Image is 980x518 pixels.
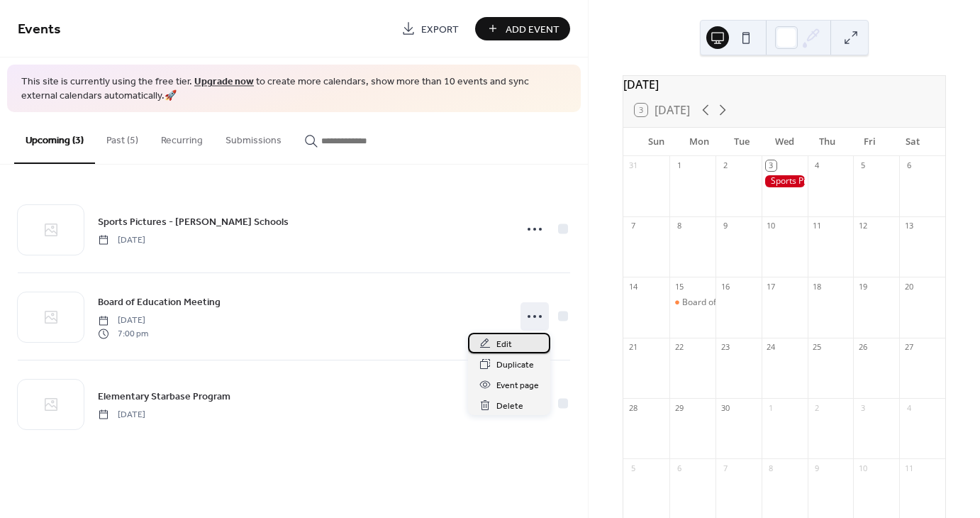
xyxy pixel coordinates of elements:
[98,327,148,340] span: 7:00 pm
[812,281,823,292] div: 18
[98,389,230,404] span: Elementary Starbase Program
[812,160,823,171] div: 4
[18,16,61,43] span: Events
[903,463,914,473] div: 11
[857,402,868,413] div: 3
[682,297,792,309] div: Board of Education Meeting
[766,221,776,231] div: 10
[98,294,221,310] a: Board of Education Meeting
[95,112,150,162] button: Past (5)
[857,160,868,171] div: 5
[628,221,638,231] div: 7
[766,160,776,171] div: 3
[628,463,638,473] div: 5
[214,112,293,162] button: Submissions
[677,128,720,156] div: Mon
[720,160,730,171] div: 2
[674,342,684,353] div: 22
[674,281,684,292] div: 15
[194,72,254,92] a: Upgrade now
[903,281,914,292] div: 20
[903,160,914,171] div: 6
[635,128,677,156] div: Sun
[98,295,221,310] span: Board of Education Meeting
[720,128,763,156] div: Tue
[857,463,868,473] div: 10
[674,402,684,413] div: 29
[496,337,512,352] span: Edit
[806,128,848,156] div: Thu
[391,17,469,40] a: Export
[623,76,945,93] div: [DATE]
[98,314,148,327] span: [DATE]
[421,22,459,37] span: Export
[903,402,914,413] div: 4
[98,214,289,229] span: Sports Pictures - [PERSON_NAME] Schools
[720,342,730,353] div: 23
[857,221,868,231] div: 12
[506,22,559,37] span: Add Event
[628,342,638,353] div: 21
[857,281,868,292] div: 19
[98,388,230,404] a: Elementary Starbase Program
[98,408,145,421] span: [DATE]
[475,17,570,40] button: Add Event
[150,112,214,162] button: Recurring
[903,342,914,353] div: 27
[21,75,567,103] span: This site is currently using the free tier. to create more calendars, show more than 10 events an...
[98,233,145,246] span: [DATE]
[812,463,823,473] div: 9
[628,160,638,171] div: 31
[14,112,95,164] button: Upcoming (3)
[857,342,868,353] div: 26
[766,281,776,292] div: 17
[496,358,534,373] span: Duplicate
[766,342,776,353] div: 24
[812,402,823,413] div: 2
[496,378,539,393] span: Event page
[812,342,823,353] div: 25
[848,128,891,156] div: Fri
[763,128,806,156] div: Wed
[720,281,730,292] div: 16
[812,221,823,231] div: 11
[766,463,776,473] div: 8
[762,175,808,187] div: Sports Pictures - Erick Schools
[674,463,684,473] div: 6
[628,402,638,413] div: 28
[903,221,914,231] div: 13
[674,221,684,231] div: 8
[669,297,715,309] div: Board of Education Meeting
[766,402,776,413] div: 1
[674,160,684,171] div: 1
[628,281,638,292] div: 14
[720,463,730,473] div: 7
[720,221,730,231] div: 9
[496,399,523,414] span: Delete
[98,214,289,230] a: Sports Pictures - [PERSON_NAME] Schools
[720,402,730,413] div: 30
[891,128,934,156] div: Sat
